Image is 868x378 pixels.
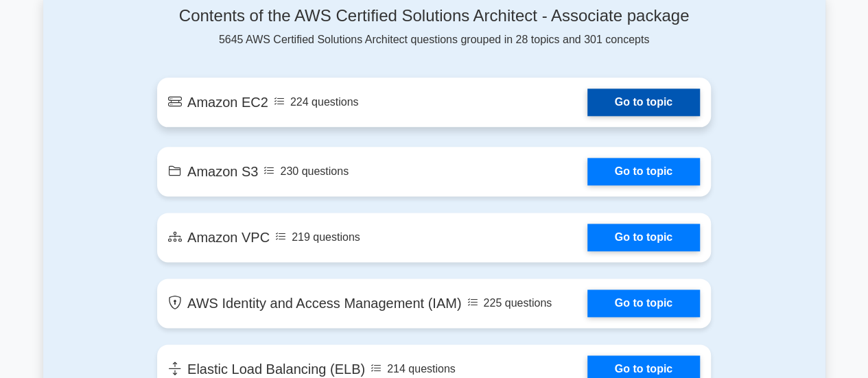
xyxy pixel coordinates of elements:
a: Go to topic [587,88,700,116]
a: Go to topic [587,158,700,185]
div: 5645 AWS Certified Solutions Architect questions grouped in 28 topics and 301 concepts [157,6,711,48]
h4: Contents of the AWS Certified Solutions Architect - Associate package [157,6,711,26]
a: Go to topic [587,224,700,251]
a: Go to topic [587,290,700,317]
